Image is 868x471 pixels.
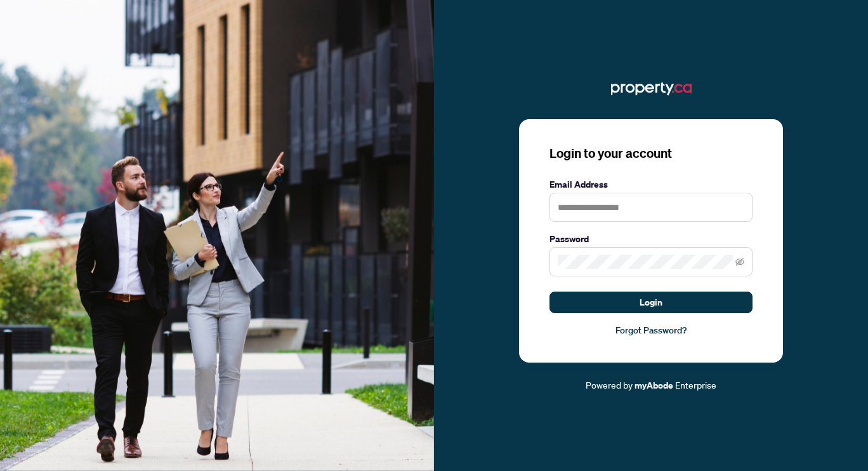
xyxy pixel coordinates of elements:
[549,177,753,191] label: Email Address
[549,292,753,313] button: Login
[586,379,633,390] span: Powered by
[735,257,744,266] span: eye-invisible
[640,292,662,313] span: Login
[635,378,673,392] a: myAbode
[675,379,716,390] span: Enterprise
[611,79,692,99] img: ma-logo
[549,145,753,162] h3: Login to your account
[549,323,753,337] a: Forgot Password?
[549,232,753,246] label: Password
